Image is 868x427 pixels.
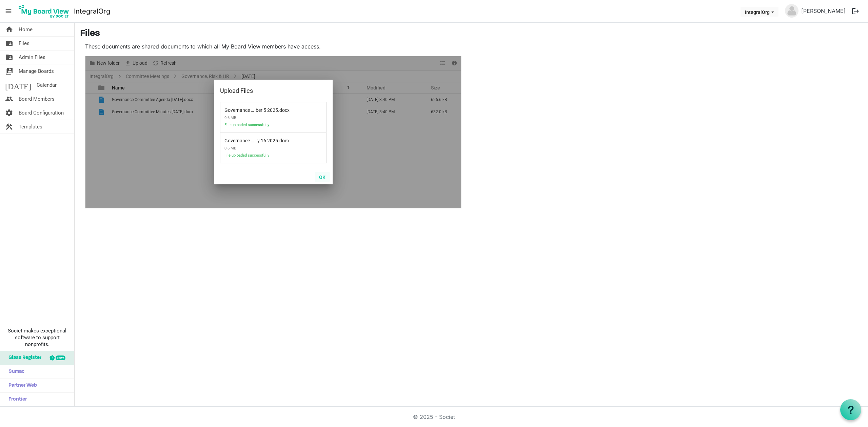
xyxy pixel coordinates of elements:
[5,64,13,78] span: switch_account
[5,379,37,392] span: Partner Web
[224,153,296,162] span: File uploaded successfully
[19,37,29,50] span: Files
[19,64,54,78] span: Manage Boards
[5,92,13,106] span: people
[19,92,55,106] span: Board Members
[5,351,41,365] span: Glass Register
[56,355,65,360] div: new
[80,28,863,40] h3: Files
[17,3,74,20] a: My Board View Logo
[74,4,110,18] a: IntegralOrg
[5,37,13,50] span: folder_shared
[224,143,296,153] span: 0.6 MB
[19,120,42,134] span: Templates
[5,78,31,92] span: [DATE]
[19,23,33,36] span: Home
[37,78,57,92] span: Calendar
[224,123,296,131] span: File uploaded successfully
[3,327,71,348] span: Societ makes exceptional software to support nonprofits.
[315,172,330,182] button: OK
[798,4,848,18] a: [PERSON_NAME]
[5,365,24,379] span: Sumac
[413,413,455,420] a: © 2025 - Societ
[220,86,305,96] div: Upload Files
[224,103,278,113] span: Governance Committee Agenda September 5 2025.docx
[19,106,64,120] span: Board Configuration
[19,50,45,64] span: Admin Files
[5,393,27,406] span: Frontier
[85,42,461,50] p: These documents are shared documents to which all My Board View members have access.
[785,4,798,18] img: no-profile-picture.svg
[224,134,278,143] span: Governance Committee Minutes July 16 2025.docx
[741,7,778,17] button: IntegralOrg dropdownbutton
[2,5,15,18] span: menu
[5,120,13,134] span: construction
[5,23,13,36] span: home
[17,3,71,20] img: My Board View Logo
[224,113,296,123] span: 0.6 MB
[5,106,13,120] span: settings
[5,50,13,64] span: folder_shared
[848,4,863,18] button: logout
